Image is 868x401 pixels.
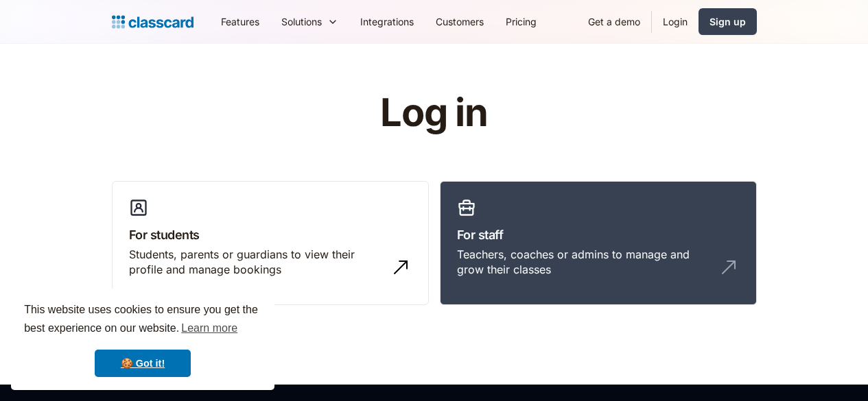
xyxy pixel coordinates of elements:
[699,8,757,35] a: Sign up
[112,12,193,32] a: home
[216,92,652,134] h1: Log in
[457,247,712,278] div: Teachers, coaches or admins to manage and grow their classes
[24,302,261,339] span: This website uses cookies to ensure you get the best experience on our website.
[281,14,322,29] div: Solutions
[425,6,495,37] a: Customers
[112,181,429,306] a: For studentsStudents, parents or guardians to view their profile and manage bookings
[270,6,349,37] div: Solutions
[652,6,699,37] a: Login
[179,318,239,339] a: learn more about cookies
[349,6,425,37] a: Integrations
[577,6,651,37] a: Get a demo
[709,14,746,29] div: Sign up
[457,226,740,244] h3: For staff
[129,226,412,244] h3: For students
[210,6,270,37] a: Features
[95,350,191,377] a: dismiss cookie message
[440,181,757,306] a: For staffTeachers, coaches or admins to manage and grow their classes
[129,247,384,278] div: Students, parents or guardians to view their profile and manage bookings
[11,289,274,390] div: cookieconsent
[495,6,548,37] a: Pricing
